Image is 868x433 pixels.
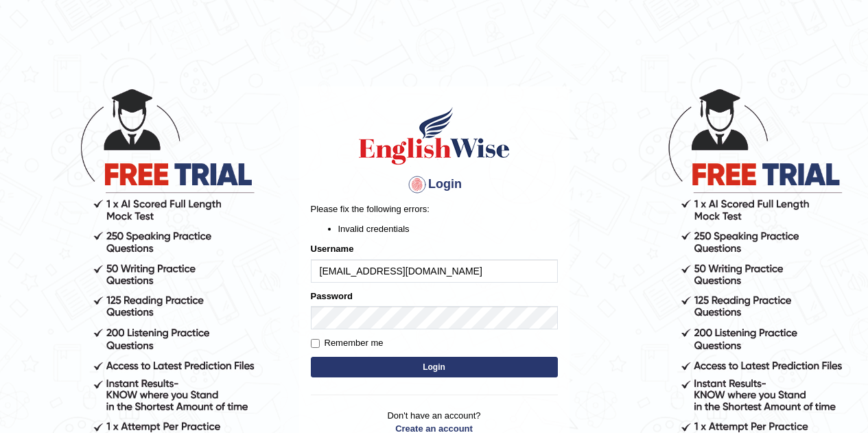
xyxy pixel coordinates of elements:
[311,336,384,350] label: Remember me
[311,202,558,215] p: Please fix the following errors:
[311,339,320,348] input: Remember me
[338,222,558,235] li: Invalid credentials
[311,242,354,255] label: Username
[356,105,513,167] img: Logo of English Wise sign in for intelligent practice with AI
[311,357,558,377] button: Login
[311,290,353,303] label: Password
[311,174,558,196] h4: Login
